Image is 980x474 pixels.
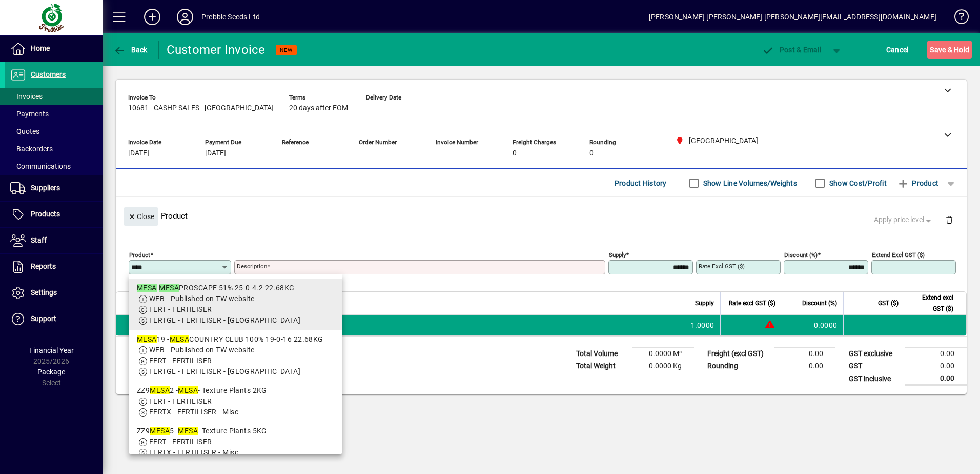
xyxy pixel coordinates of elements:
[780,46,784,54] span: P
[37,368,65,376] span: Package
[905,348,967,360] td: 0.00
[609,251,626,259] mat-label: Supply
[5,280,103,306] a: Settings
[31,210,60,218] span: Products
[827,178,887,188] label: Show Cost/Profit
[5,105,103,123] a: Payments
[149,357,212,365] span: FERT - FERTILISER
[128,149,149,157] span: [DATE]
[31,184,60,192] span: Suppliers
[149,367,300,376] span: FERTGL - FERTILISER - [GEOGRAPHIC_DATA]
[884,41,911,59] button: Cancel
[5,140,103,157] a: Backorders
[5,254,103,280] a: Reports
[149,294,255,303] span: WEB - Published on TW website
[121,211,161,221] app-page-header-button: Close
[31,314,56,323] span: Support
[149,316,300,324] span: FERTGL - FERTILISER - [GEOGRAPHIC_DATA]
[137,284,157,292] em: MESA
[205,149,226,157] span: [DATE]
[930,46,934,54] span: S
[844,348,905,360] td: GST exclusive
[930,42,969,58] span: ave & Hold
[149,448,238,457] span: FERTX - FERTILISER - Misc
[128,208,154,225] span: Close
[589,149,594,157] span: 0
[237,263,267,270] mat-label: Description
[129,251,150,259] mat-label: Product
[649,9,936,25] div: [PERSON_NAME] [PERSON_NAME] [PERSON_NAME][EMAIL_ADDRESS][DOMAIN_NAME]
[699,263,745,270] mat-label: Rate excl GST ($)
[29,346,74,354] span: Financial Year
[937,207,962,232] button: Delete
[116,197,967,234] div: Product
[5,306,103,332] a: Support
[149,346,255,354] span: WEB - Published on TW website
[31,288,57,297] span: Settings
[129,381,342,422] mat-option: ZZ9MESA2 - MESA - Texture Plants 2KG
[282,149,284,157] span: -
[31,70,66,78] span: Customers
[159,284,179,292] em: MESA
[201,9,260,25] div: Prebble Seeds Ltd
[782,315,843,335] td: 0.0000
[729,298,775,309] span: Rate excl GST ($)
[31,44,50,52] span: Home
[149,408,238,416] span: FERTX - FERTILISER - Misc
[136,8,169,26] button: Add
[137,334,334,345] div: 19 - COUNTRY CLUB 100% 19-0-16 22.68KG
[571,348,632,360] td: Total Volume
[137,426,334,437] div: ZZ9 5 - - Texture Plants 5KG
[937,215,962,224] app-page-header-button: Delete
[610,174,671,192] button: Product History
[5,88,103,105] a: Invoices
[129,330,342,381] mat-option: MESA19 - MESA COUNTRY CLUB 100% 19-0-16 22.68KG
[878,298,899,309] span: GST ($)
[124,207,158,226] button: Close
[129,422,342,462] mat-option: ZZ9MESA5 - MESA - Texture Plants 5KG
[905,360,967,372] td: 0.00
[289,104,348,112] span: 20 days after EOM
[10,92,43,101] span: Invoices
[702,360,774,372] td: Rounding
[149,397,212,405] span: FERT - FERTILISER
[5,202,103,227] a: Products
[844,372,905,385] td: GST inclusive
[927,41,972,59] button: Save & Hold
[167,42,266,58] div: Customer Invoice
[150,427,170,435] em: MESA
[905,372,967,385] td: 0.00
[5,228,103,253] a: Staff
[695,298,714,309] span: Supply
[10,110,49,118] span: Payments
[872,251,925,259] mat-label: Extend excl GST ($)
[436,149,438,157] span: -
[571,360,632,372] td: Total Weight
[149,305,212,313] span: FERT - FERTILISER
[947,2,967,35] a: Knowledge Base
[615,175,667,191] span: Product History
[169,8,201,26] button: Profile
[137,283,334,293] div: - PROSCAPE 51% 25-0-4.2 22.68KG
[802,298,837,309] span: Discount (%)
[31,262,56,270] span: Reports
[137,335,157,343] em: MESA
[632,360,694,372] td: 0.0000 Kg
[5,175,103,201] a: Suppliers
[103,41,159,59] app-page-header-button: Back
[886,42,909,58] span: Cancel
[359,149,361,157] span: -
[10,127,39,135] span: Quotes
[150,386,170,394] em: MESA
[31,236,47,244] span: Staff
[5,123,103,140] a: Quotes
[10,145,53,153] span: Backorders
[137,385,334,396] div: ZZ9 2 - - Texture Plants 2KG
[149,438,212,446] span: FERT - FERTILISER
[113,46,148,54] span: Back
[128,104,274,112] span: 10681 - CASHP SALES - [GEOGRAPHIC_DATA]
[178,386,198,394] em: MESA
[366,104,368,112] span: -
[702,348,774,360] td: Freight (excl GST)
[111,41,150,59] button: Back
